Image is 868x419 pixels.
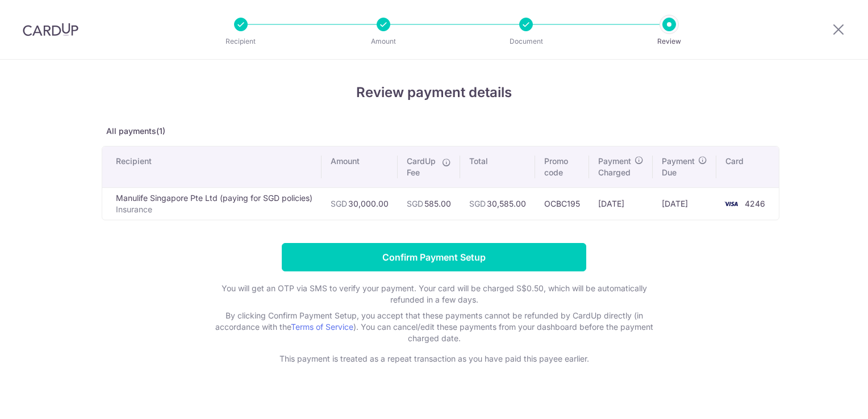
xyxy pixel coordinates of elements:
td: [DATE] [589,187,653,220]
th: Total [460,146,535,187]
th: Promo code [535,146,589,187]
a: Terms of Service [291,322,353,332]
th: Recipient [102,146,322,187]
p: Recipient [199,36,283,47]
p: This payment is treated as a repeat transaction as you have paid this payee earlier. [207,353,661,364]
p: By clicking Confirm Payment Setup, you accept that these payments cannot be refunded by CardUp di... [207,310,661,344]
span: CardUp Fee [407,156,436,178]
p: Amount [341,36,425,47]
span: SGD [331,199,347,208]
td: 585.00 [398,187,460,220]
p: Review [627,36,711,47]
p: Document [484,36,568,47]
span: Payment Charged [598,156,631,178]
td: Manulife Singapore Pte Ltd (paying for SGD policies) [102,187,322,220]
h4: Review payment details [102,82,766,103]
span: Payment Due [662,156,695,178]
td: [DATE] [653,187,716,220]
td: 30,000.00 [322,187,398,220]
p: All payments(1) [102,125,766,137]
p: You will get an OTP via SMS to verify your payment. Your card will be charged S$0.50, which will ... [207,283,661,305]
img: <span class="translation_missing" title="translation missing: en.account_steps.new_confirm_form.b... [720,197,742,211]
td: OCBC195 [535,187,589,220]
span: SGD [407,199,423,208]
td: 30,585.00 [460,187,535,220]
span: 4246 [745,199,765,208]
span: SGD [469,199,486,208]
input: Confirm Payment Setup [282,243,586,271]
p: Insurance [116,204,312,215]
th: Amount [322,146,398,187]
th: Card [716,146,779,187]
img: CardUp [23,23,78,36]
